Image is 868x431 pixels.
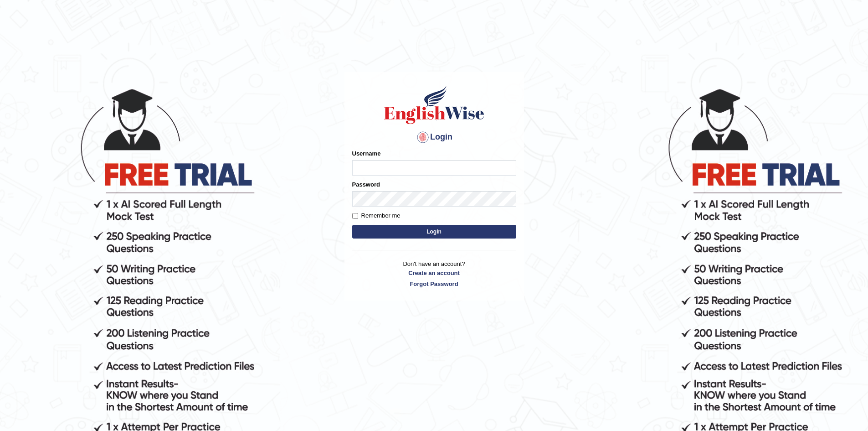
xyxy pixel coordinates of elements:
button: Login [352,225,516,239]
label: Password [352,180,380,189]
p: Don't have an account? [352,260,516,288]
label: Remember me [352,211,401,220]
img: Logo of English Wise sign in for intelligent practice with AI [382,84,486,125]
input: Remember me [352,213,358,219]
a: Create an account [352,269,516,277]
h4: Login [352,130,516,145]
label: Username [352,149,381,158]
a: Forgot Password [352,280,516,288]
